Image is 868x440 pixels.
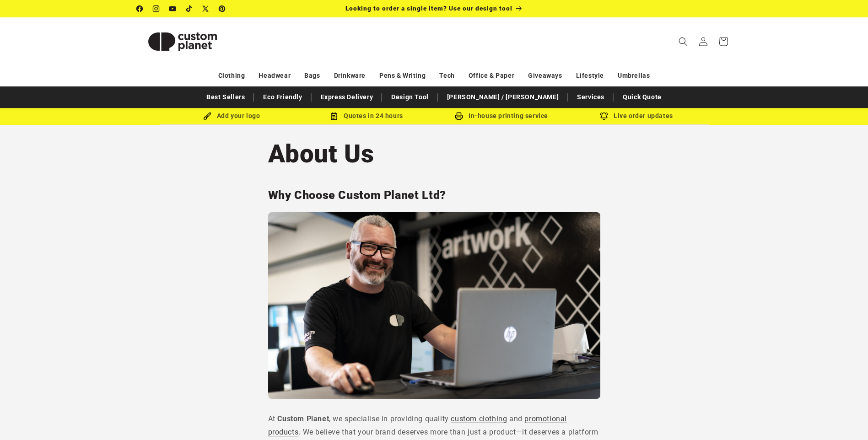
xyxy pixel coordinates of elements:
a: [PERSON_NAME] / [PERSON_NAME] [442,89,563,105]
summary: Search [673,32,693,52]
h1: About Us [268,138,600,170]
a: Services [572,89,609,105]
a: Office & Paper [469,68,514,84]
h2: Why Choose Custom Planet Ltd? [268,188,600,203]
span: Looking to order a single item? Use our design tool [345,5,512,12]
a: Best Sellers [202,89,249,105]
strong: Custom Planet [277,414,329,423]
a: Lifestyle [576,68,604,84]
a: Quick Quote [618,89,666,105]
div: Live order updates [569,110,704,122]
a: Pens & Writing [379,68,426,84]
a: Giveaways [528,68,562,84]
img: Order Updates Icon [330,112,338,120]
a: Express Delivery [316,89,378,105]
div: Quotes in 24 hours [299,110,434,122]
img: Order updates [600,112,608,120]
a: Drinkware [334,68,366,84]
a: Eco Friendly [259,89,307,105]
div: In-house printing service [434,110,569,122]
a: Clothing [218,68,245,84]
a: Design Tool [387,89,433,105]
div: Add your logo [164,110,299,122]
img: Brush Icon [203,112,211,120]
a: Tech [439,68,454,84]
a: Custom Planet [133,17,232,65]
a: custom clothing [451,414,507,423]
a: Umbrellas [618,68,650,84]
a: Bags [304,68,320,84]
img: In-house printing [455,112,463,120]
a: Headwear [259,68,291,84]
img: Custom Planet [137,21,228,62]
